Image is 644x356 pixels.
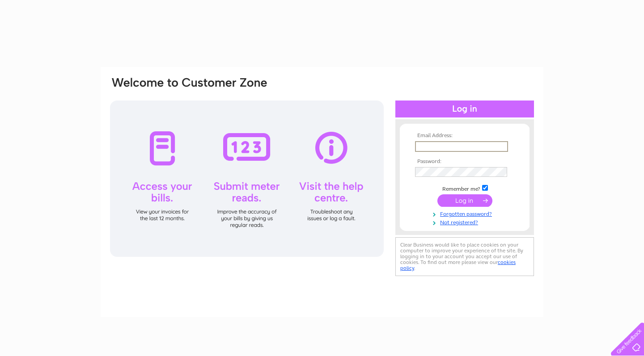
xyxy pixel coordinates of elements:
th: Password: [413,159,517,165]
a: Forgotten password? [415,209,517,218]
th: Email Address: [413,133,517,139]
td: Remember me? [413,184,517,193]
input: Submit [437,194,492,207]
a: Not registered? [415,218,517,226]
a: cookies policy [400,259,516,271]
div: Clear Business would like to place cookies on your computer to improve your experience of the sit... [395,237,534,276]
